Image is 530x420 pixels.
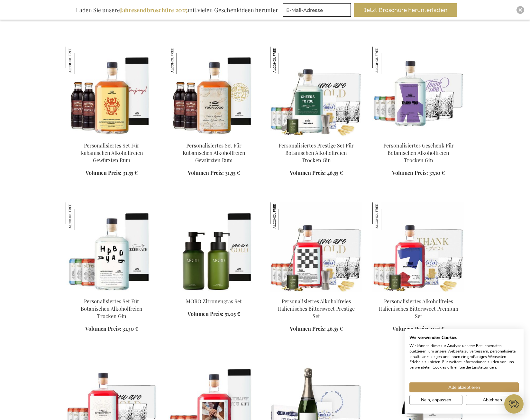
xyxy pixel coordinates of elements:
span: Ablehnen [483,397,502,403]
span: 31,55 € [123,169,138,176]
img: Personalisiertes Alkoholfreies Italienisches Bittersweet Prestige Set [270,202,362,292]
span: 31,55 € [225,169,240,176]
a: Personalisiertes Alkoholfreies Italienisches Bittersweet Premium Set [379,298,458,319]
a: Personalisiertes Set Für Kubanischen Alkoholfreien Gewürzten Rum [183,142,245,164]
form: marketing offers and promotions [283,3,353,19]
div: Laden Sie unsere mit vielen Geschenkideen herunter [73,3,281,17]
a: Personalised Non-Alcoholic Botanical Dry Gin Prestige Set Personalisiertes Prestige Set Für Botan... [270,134,362,140]
span: Volumen Preis: [187,310,224,317]
a: Personalisiertes Alkoholfreies Italienisches Bittersweet Prestige Set [278,298,355,319]
span: 37,10 € [429,169,445,176]
button: cookie Einstellungen anpassen [409,395,462,405]
img: Personalisiertes Set Für Kubanischen Alkoholfreien Gewürzten Rum [66,47,93,74]
span: Alle akzeptieren [448,384,480,391]
a: Volumen Preis: 31,30 € [85,325,138,333]
img: Personalisiertes Set Für Botanischen Alkoholfreien Trocken Gin [66,202,93,230]
button: Alle verweigern cookies [466,395,519,405]
img: Personalised Non-Alcoholic Botanical Dry Gin Gift [372,47,464,137]
input: E-Mail-Adresse [283,3,351,17]
img: Personalised Non-Alcoholic Botanical Dry Gin Set [66,202,158,292]
span: Volumen Preis: [392,325,428,332]
p: Wir können diese zur Analyse unserer Besucherdaten platzieren, um unsere Webseite zu verbessern, ... [409,343,519,370]
a: Volumen Preis: 46,55 € [290,169,343,177]
img: Personalised Non-Alcoholic Italian Bittersweet Premium Set [372,202,464,292]
img: Personalisiertes Set Für Kubanischen Alkoholfreien Gewürzten Rum [168,47,196,74]
button: Akzeptieren Sie alle cookies [409,382,519,392]
a: Volumen Preis: 46,55 € [290,325,343,333]
span: 46,55 € [327,325,343,332]
button: Jetzt Broschüre herunterladen [354,3,457,17]
img: Personalisiertes Alkoholfreies Italienisches Bittersweet Premium Set [372,202,400,230]
h2: Wir verwenden Cookies [409,335,519,341]
span: 31,30 € [123,325,138,332]
a: Volumen Preis: 31,55 € [188,169,240,177]
img: Personalisiertes Prestige Set Für Botanischen Alkoholfreien Trocken Gin [270,47,298,74]
a: Personalisiertes Geschenk Für Botanischen Alkoholfreien Trocken Gin [383,142,454,164]
span: Volumen Preis: [188,169,224,176]
a: Volumen Preis: 37,10 € [392,169,445,177]
a: Personalisiertes Set Für Kubanischen Alkoholfreien Gewürzten Rum [80,142,143,164]
a: Personalised Non-Alcoholic Italian Bittersweet Premium Set Personalisiertes Alkoholfreies Italien... [372,290,464,296]
a: MORO Lemongrass Set [168,290,260,296]
a: Personalisiertes Alkoholfreies Italienisches Bittersweet Prestige Set Personalisiertes Alkoholfre... [270,290,362,296]
a: Personalised Non-Alcoholic Botanical Dry Gin Gift Personalisiertes Geschenk Für Botanischen Alkoh... [372,134,464,140]
span: Volumen Preis: [86,169,122,176]
span: Volumen Preis: [290,169,326,176]
a: Volumen Preis: 41,75 € [392,325,444,333]
a: Volumen Preis: 31,55 € [86,169,138,177]
img: MORO Lemongrass Set [168,202,260,292]
img: Close [518,8,522,12]
img: Personalisiertes Geschenk Für Botanischen Alkoholfreien Trocken Gin [372,47,400,74]
span: 41,75 € [430,325,444,332]
a: Volumen Preis: 51,05 € [187,310,240,318]
a: Personalisiertes Prestige Set Für Botanischen Alkoholfreien Trocken Gin [279,142,354,164]
span: Nein, anpassen [421,397,451,403]
a: Personalised Non-Alcoholic Botanical Dry Gin Set Personalisiertes Set Für Botanischen Alkoholfrei... [66,290,158,296]
span: Volumen Preis: [392,169,428,176]
a: MORO Zitronengras Set [186,298,242,305]
span: Volumen Preis: [85,325,121,332]
span: 51,05 € [225,310,240,317]
img: Personalised Non-Alcoholic Cuban Spiced Rum Set [168,47,260,137]
b: Jahresendbroschüre 2025 [120,6,187,14]
iframe: belco-activator-frame [504,394,524,414]
a: Personalised Non-Alcoholic Cuban Spiced Rum Set Personalisiertes Set Für Kubanischen Alkoholfreie... [168,134,260,140]
a: Personalisiertes Set Für Botanischen Alkoholfreien Trocken Gin [81,298,142,319]
img: Personalised Non-Alcoholic Cuban Spiced Rum Set [66,47,158,137]
img: Personalisiertes Alkoholfreies Italienisches Bittersweet Prestige Set [270,202,298,230]
div: Close [516,6,524,14]
img: Personalised Non-Alcoholic Botanical Dry Gin Prestige Set [270,47,362,137]
span: 46,55 € [327,169,343,176]
a: Personalised Non-Alcoholic Cuban Spiced Rum Set Personalisiertes Set Für Kubanischen Alkoholfreie... [66,134,158,140]
span: Volumen Preis: [290,325,326,332]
